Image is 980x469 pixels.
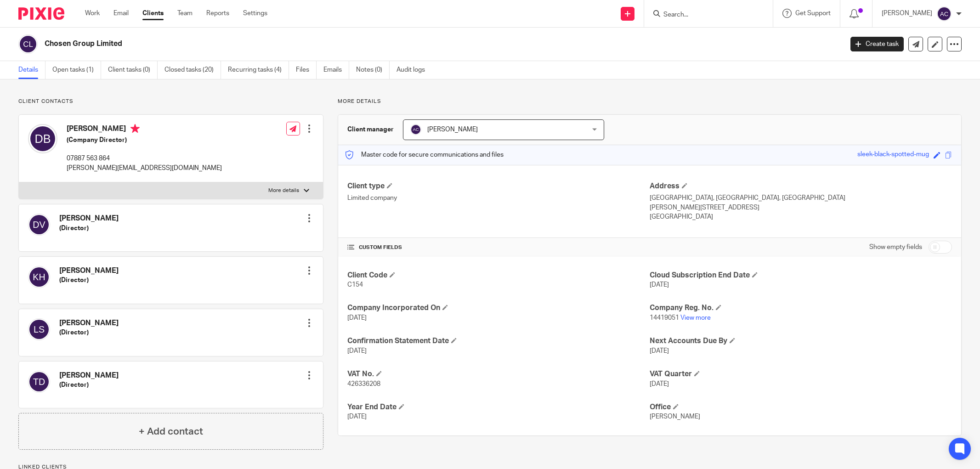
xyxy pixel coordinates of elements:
h4: [PERSON_NAME] [67,124,222,136]
span: [DATE] [347,348,367,354]
a: View more [680,315,711,321]
a: Recurring tasks (4) [228,61,289,79]
h2: Chosen Group Limited [45,39,678,49]
h4: VAT No. [347,369,650,379]
img: svg%3E [28,124,57,153]
h5: (Director) [59,380,119,390]
span: [DATE] [347,315,367,321]
span: [DATE] [650,381,669,387]
h4: Office [650,402,952,412]
a: Work [85,9,100,18]
div: sleek-black-spotted-mug [857,150,929,160]
span: [PERSON_NAME] [650,413,700,420]
img: svg%3E [937,6,952,21]
h5: (Director) [59,276,119,285]
h4: VAT Quarter [650,369,952,379]
p: Client contacts [18,98,323,105]
h4: Company Incorporated On [347,303,650,313]
img: svg%3E [410,124,421,135]
h4: [PERSON_NAME] [59,318,119,328]
a: Client tasks (0) [108,61,158,79]
span: [DATE] [650,282,669,288]
a: Team [177,9,193,18]
h4: + Add contact [139,424,203,439]
h4: [PERSON_NAME] [59,214,119,223]
a: Reports [206,9,229,18]
h4: Cloud Subscription End Date [650,271,952,280]
h4: CUSTOM FIELDS [347,244,650,251]
span: [DATE] [650,348,669,354]
h4: Address [650,181,952,191]
img: svg%3E [28,266,50,288]
span: [PERSON_NAME] [427,126,478,133]
a: Notes (0) [356,61,390,79]
a: Files [296,61,317,79]
p: Master code for secure communications and files [345,150,504,159]
a: Clients [142,9,164,18]
span: 426336208 [347,381,380,387]
p: More details [338,98,962,105]
h4: [PERSON_NAME] [59,371,119,380]
p: More details [268,187,299,194]
p: [GEOGRAPHIC_DATA], [GEOGRAPHIC_DATA], [GEOGRAPHIC_DATA] [650,193,952,203]
h4: Company Reg. No. [650,303,952,313]
p: [PERSON_NAME] [882,9,932,18]
a: Email [113,9,129,18]
h4: [PERSON_NAME] [59,266,119,276]
span: [DATE] [347,413,367,420]
h4: Client Code [347,271,650,280]
a: Details [18,61,45,79]
a: Audit logs [397,61,432,79]
span: 14419051 [650,315,679,321]
input: Search [663,11,745,19]
span: Get Support [795,10,831,17]
a: Settings [243,9,267,18]
img: svg%3E [18,34,38,54]
h4: Confirmation Statement Date [347,336,650,346]
a: Create task [850,37,904,51]
p: 07887 563 864 [67,154,222,163]
h5: (Director) [59,224,119,233]
span: C154 [347,282,363,288]
h4: Next Accounts Due By [650,336,952,346]
h5: (Director) [59,328,119,337]
h5: (Company Director) [67,136,222,145]
p: Limited company [347,193,650,203]
a: Open tasks (1) [52,61,101,79]
p: [GEOGRAPHIC_DATA] [650,212,952,221]
img: Pixie [18,7,64,20]
h4: Client type [347,181,650,191]
a: Closed tasks (20) [164,61,221,79]
i: Primary [130,124,140,133]
img: svg%3E [28,318,50,340]
img: svg%3E [28,214,50,236]
a: Emails [323,61,349,79]
label: Show empty fields [869,243,922,252]
img: svg%3E [28,371,50,393]
h3: Client manager [347,125,394,134]
p: [PERSON_NAME][EMAIL_ADDRESS][DOMAIN_NAME] [67,164,222,173]
p: [PERSON_NAME][STREET_ADDRESS] [650,203,952,212]
h4: Year End Date [347,402,650,412]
